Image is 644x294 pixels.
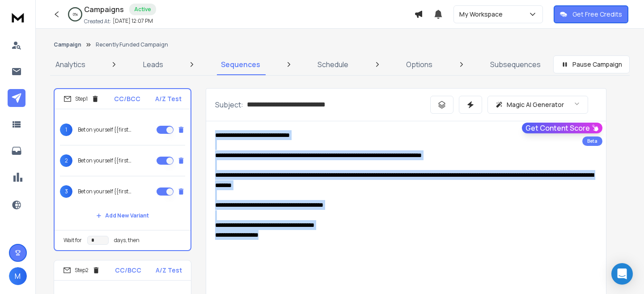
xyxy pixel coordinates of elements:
span: 2 [60,154,72,167]
p: Wait for [64,237,82,244]
p: Bet on yourself {{firstName}} [78,157,135,164]
p: Sequences [221,59,260,70]
p: Recently Funded Campaign [96,41,168,48]
div: Step 1 [64,95,99,103]
li: Step1CC/BCCA/Z Test1Bet on yourself {{firstName}}2Bet on yourself {{firstName}}3Bet on yourself {... [54,88,191,251]
button: Pause Campaign [553,55,630,73]
h1: Campaigns [84,4,124,15]
p: Created At: [84,18,111,25]
p: Subject: [215,99,243,110]
p: Get Free Credits [572,10,622,19]
p: Bet on yourself {{firstName}} [78,188,135,195]
p: My Workspace [459,10,506,19]
div: Open Intercom Messenger [611,263,633,285]
span: 3 [60,185,72,198]
a: Schedule [312,54,354,75]
button: M [9,267,27,285]
p: Bet on yourself {{firstName}} [78,126,135,133]
p: Leads [143,59,163,70]
p: Options [406,59,432,70]
p: CC/BCC [115,266,141,275]
a: Analytics [50,54,91,75]
a: Subsequences [485,54,546,75]
p: Magic AI Generator [507,100,564,109]
a: Sequences [216,54,266,75]
div: Active [129,4,156,15]
p: Schedule [318,59,348,70]
p: Analytics [55,59,85,70]
img: logo [9,9,27,26]
p: 0 % [73,12,78,17]
button: Get Free Credits [554,5,628,23]
a: Leads [138,54,169,75]
button: Add New Variant [89,207,156,225]
p: Subsequences [490,59,541,70]
button: Get Content Score [522,123,602,133]
div: Beta [582,136,602,146]
div: Step 2 [63,266,100,274]
button: Campaign [54,41,81,48]
p: A/Z Test [156,266,182,275]
span: 1 [60,124,72,136]
a: Options [401,54,438,75]
p: [DATE] 12:07 PM [113,17,153,25]
button: Magic AI Generator [487,96,588,114]
p: A/Z Test [155,94,182,103]
p: CC/BCC [114,94,140,103]
p: days, then [114,237,140,244]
